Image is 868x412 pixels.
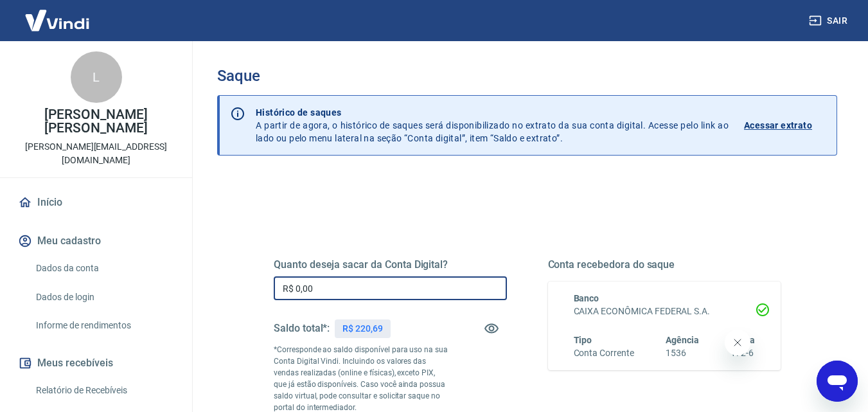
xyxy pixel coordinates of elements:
a: Dados da conta [31,255,177,282]
p: Histórico de saques [256,106,729,119]
button: Meus recebíveis [15,349,177,377]
button: Sair [806,9,853,33]
p: A partir de agora, o histórico de saques será disponibilizado no extrato da sua conta digital. Ac... [256,106,729,145]
span: Banco [574,293,599,303]
h5: Quanto deseja sacar da Conta Digital? [274,258,507,271]
p: R$ 220,69 [342,322,383,336]
a: Início [15,188,177,217]
h3: Saque [217,67,837,85]
a: Acessar extrato [744,106,826,145]
div: L [71,51,122,103]
h6: Conta Corrente [574,346,634,360]
button: Meu cadastro [15,227,177,255]
h5: Conta recebedora do saque [548,258,781,271]
a: Relatório de Recebíveis [31,377,177,404]
a: Informe de rendimentos [31,312,177,339]
iframe: Botão para abrir a janela de mensagens [817,361,858,402]
p: [PERSON_NAME][EMAIL_ADDRESS][DOMAIN_NAME] [10,140,182,167]
h6: 1536 [666,346,699,360]
iframe: Fechar mensagem [725,330,750,355]
span: Tipo [574,335,592,345]
a: Dados de login [31,284,177,310]
h5: Saldo total*: [274,322,330,335]
p: [PERSON_NAME] [PERSON_NAME] [10,108,182,135]
p: Acessar extrato [744,119,812,132]
img: Vindi [15,1,99,40]
h6: CAIXA ECONÔMICA FEDERAL S.A. [574,305,756,318]
span: Olá! Precisa de ajuda? [8,9,108,19]
span: Agência [666,335,699,345]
